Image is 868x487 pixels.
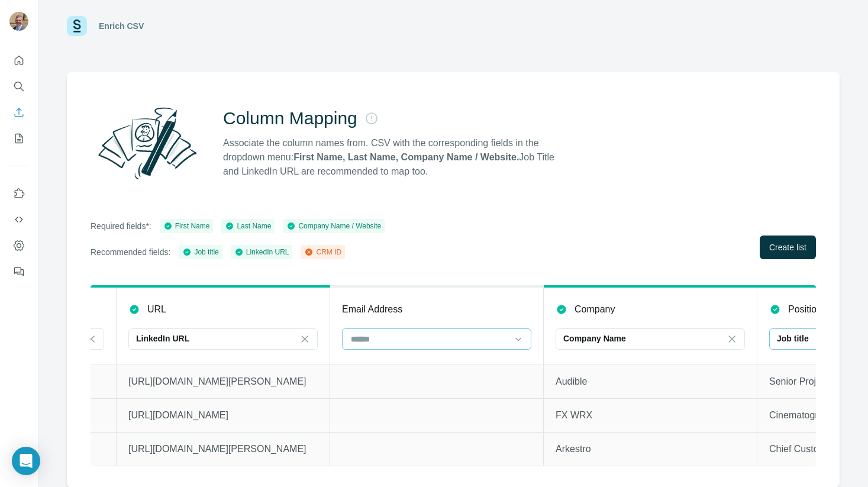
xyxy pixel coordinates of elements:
p: [URL][DOMAIN_NAME] [128,408,318,423]
img: Surfe Illustration - Column Mapping [91,101,204,186]
button: My lists [9,128,28,149]
p: Job title [777,333,809,344]
p: Position [788,302,822,317]
p: FX WRX [556,408,745,423]
button: Search [9,76,28,97]
p: Arkestro [556,442,745,456]
div: First Name [163,221,210,231]
p: Company [575,302,615,317]
div: Company Name / Website [286,221,381,231]
button: Use Surfe API [9,209,28,230]
div: Last Name [225,221,271,231]
h2: Column Mapping [223,108,357,129]
p: Required fields*: [91,220,151,232]
p: Email Address [342,302,402,317]
div: LinkedIn URL [234,247,289,257]
p: [URL][DOMAIN_NAME][PERSON_NAME] [128,375,318,389]
p: URL [147,302,166,317]
p: [URL][DOMAIN_NAME][PERSON_NAME] [128,442,318,456]
button: Dashboard [9,235,28,256]
div: Open Intercom Messenger [12,447,40,475]
button: Feedback [9,261,28,282]
div: Job title [182,247,218,257]
p: LinkedIn URL [136,333,189,344]
p: Company Name [563,333,626,344]
button: Quick start [9,50,28,71]
button: Use Surfe on LinkedIn [9,183,28,204]
img: Surfe Logo [67,16,87,36]
strong: First Name, Last Name, Company Name / Website. [293,152,519,162]
img: Avatar [9,12,28,31]
p: Audible [556,375,745,389]
div: CRM ID [304,247,341,257]
span: Create list [769,241,806,253]
p: Recommended fields: [91,246,170,258]
button: Create list [760,236,816,259]
p: Associate the column names from. CSV with the corresponding fields in the dropdown menu: Job Titl... [223,136,565,179]
div: Enrich CSV [99,20,144,32]
button: Enrich CSV [9,102,28,123]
